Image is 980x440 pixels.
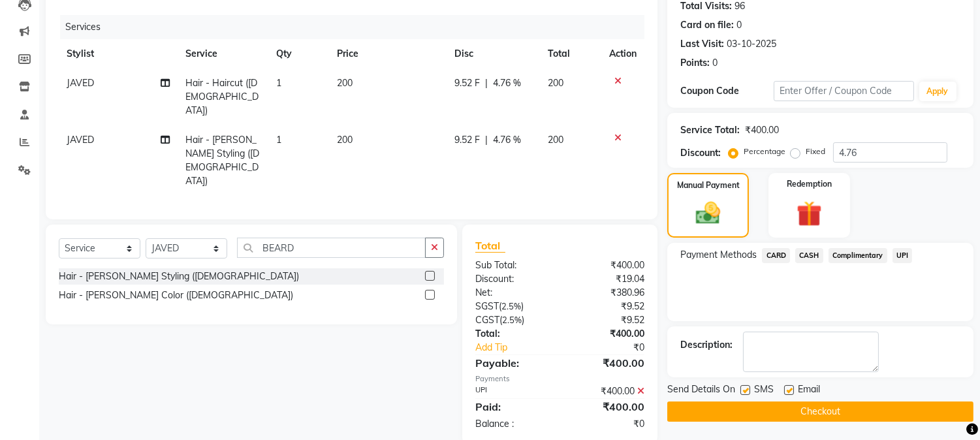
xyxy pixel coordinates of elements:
span: Hair - [PERSON_NAME] Styling ([DEMOGRAPHIC_DATA]) [185,134,259,187]
span: 9.52 F [454,133,480,147]
div: ₹400.00 [560,385,655,398]
div: Net: [466,286,560,300]
div: ₹9.52 [560,300,655,313]
div: ₹400.00 [560,399,655,415]
div: ( ) [466,300,560,313]
span: 9.52 F [454,76,480,90]
div: Hair - [PERSON_NAME] Styling ([DEMOGRAPHIC_DATA]) [59,270,299,283]
span: SGST [475,300,499,312]
span: UPI [893,248,913,263]
div: ₹0 [560,417,655,431]
div: Description: [680,338,733,352]
span: | [485,133,488,147]
span: 4.76 % [493,133,521,147]
span: Complimentary [829,248,887,263]
span: 2.5% [501,301,521,311]
th: Price [329,39,447,69]
div: Last Visit: [680,37,724,51]
span: Hair - Haircut ([DEMOGRAPHIC_DATA]) [185,77,259,116]
th: Stylist [59,39,178,69]
div: ₹19.04 [560,272,655,286]
span: Total [475,239,505,253]
div: Services [60,15,654,39]
img: _gift.svg [789,198,830,230]
div: Hair - [PERSON_NAME] Color ([DEMOGRAPHIC_DATA]) [59,289,293,302]
span: CASH [795,248,823,263]
span: CARD [762,248,790,263]
div: Payable: [466,355,560,371]
span: 200 [337,134,353,146]
input: Search or Scan [237,238,426,258]
div: Points: [680,56,710,70]
label: Percentage [744,146,785,157]
div: Service Total: [680,123,740,137]
div: ₹400.00 [560,259,655,272]
th: Total [540,39,601,69]
span: JAVED [67,134,94,146]
span: Email [798,383,820,399]
th: Disc [447,39,540,69]
div: Sub Total: [466,259,560,272]
label: Fixed [806,146,825,157]
th: Service [178,39,268,69]
span: 1 [276,77,281,89]
div: ₹400.00 [560,355,655,371]
input: Enter Offer / Coupon Code [774,81,913,101]
div: ( ) [466,313,560,327]
div: Payments [475,373,644,385]
button: Apply [919,82,956,101]
div: 0 [712,56,718,70]
div: ₹380.96 [560,286,655,300]
div: ₹400.00 [560,327,655,341]
span: SMS [754,383,774,399]
span: JAVED [67,77,94,89]
div: ₹0 [576,341,655,354]
label: Manual Payment [677,180,740,191]
th: Qty [268,39,329,69]
div: 03-10-2025 [727,37,776,51]
span: 200 [548,77,563,89]
span: | [485,76,488,90]
span: 2.5% [502,315,522,325]
span: Send Details On [667,383,735,399]
div: Balance : [466,417,560,431]
a: Add Tip [466,341,576,354]
span: Payment Methods [680,248,757,262]
div: Paid: [466,399,560,415]
div: ₹9.52 [560,313,655,327]
th: Action [601,39,644,69]
span: 1 [276,134,281,146]
span: 200 [337,77,353,89]
div: Discount: [466,272,560,286]
img: _cash.svg [688,199,727,227]
div: Discount: [680,146,721,160]
div: ₹400.00 [745,123,779,137]
span: 200 [548,134,563,146]
div: Total: [466,327,560,341]
div: Card on file: [680,18,734,32]
div: 0 [736,18,742,32]
div: Coupon Code [680,84,774,98]
span: 4.76 % [493,76,521,90]
button: Checkout [667,401,973,422]
div: UPI [466,385,560,398]
label: Redemption [787,178,832,190]
span: CGST [475,314,499,326]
